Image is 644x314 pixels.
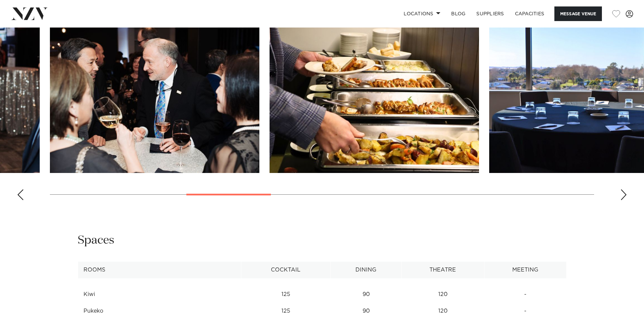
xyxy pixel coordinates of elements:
th: Meeting [484,262,566,278]
button: Message Venue [554,6,602,21]
th: Cocktail [241,262,331,278]
td: 120 [401,286,484,303]
td: 90 [331,286,402,303]
td: Kiwi [78,286,241,303]
h2: Spaces [78,233,114,248]
a: Capacities [510,6,550,21]
swiper-slide: 5 / 16 [50,19,259,173]
swiper-slide: 6 / 16 [270,19,479,173]
th: Rooms [78,262,241,278]
td: 125 [241,286,331,303]
td: - [484,286,566,303]
img: nzv-logo.png [11,7,48,20]
th: Dining [331,262,402,278]
a: Locations [398,6,446,21]
a: BLOG [446,6,471,21]
a: SUPPLIERS [471,6,509,21]
th: Theatre [401,262,484,278]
